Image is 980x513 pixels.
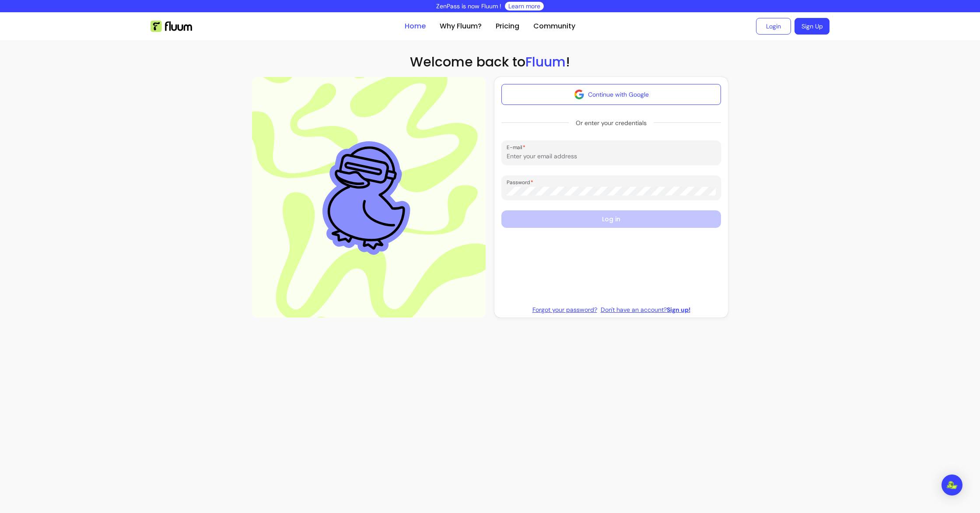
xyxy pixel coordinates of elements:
button: Continue with Google [501,84,721,105]
a: Sign Up [794,18,829,35]
div: Keywords by Traffic [98,52,144,57]
span: Or enter your credentials [569,115,654,131]
a: Home [405,21,426,31]
div: v 4.0.25 [24,14,43,21]
a: Don't have an account?Sign up! [601,305,690,314]
input: E-mail [507,152,716,161]
img: avatar [574,89,584,100]
a: Why Fluum? [440,21,482,31]
img: logo_orange.svg [14,14,21,21]
img: website_grey.svg [14,23,21,30]
a: Learn more [508,2,540,10]
span: Fluum [525,52,566,71]
div: Domain Overview [35,52,78,57]
img: Aesthetic image [315,134,423,261]
a: Forgot your password? [532,305,597,314]
input: Password [507,187,716,195]
div: Domain: [URL] [23,23,62,30]
p: ZenPass is now Fluum ! [436,2,501,10]
img: Fluum Logo [150,21,192,32]
label: Password [507,178,536,186]
img: tab_keywords_by_traffic_grey.svg [88,51,95,58]
div: Open Intercom Messenger [941,475,962,496]
a: Login [756,18,791,35]
label: E-mail [507,143,528,151]
b: Sign up! [667,306,690,314]
a: Community [533,21,575,31]
a: Pricing [496,21,519,31]
img: tab_domain_overview_orange.svg [25,51,32,58]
